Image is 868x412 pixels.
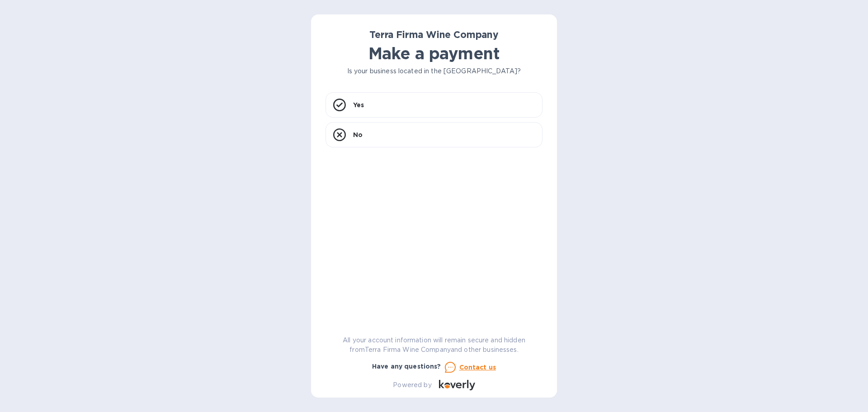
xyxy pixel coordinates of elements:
[459,364,496,371] u: Contact us
[353,130,363,139] p: No
[372,363,441,370] b: Have any questions?
[353,100,364,109] p: Yes
[325,44,542,63] h1: Make a payment
[325,66,542,76] p: Is your business located in the [GEOGRAPHIC_DATA]?
[393,380,431,390] p: Powered by
[369,29,499,40] b: Terra Firma Wine Company
[325,336,542,355] p: All your account information will remain secure and hidden from Terra Firma Wine Company and othe...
